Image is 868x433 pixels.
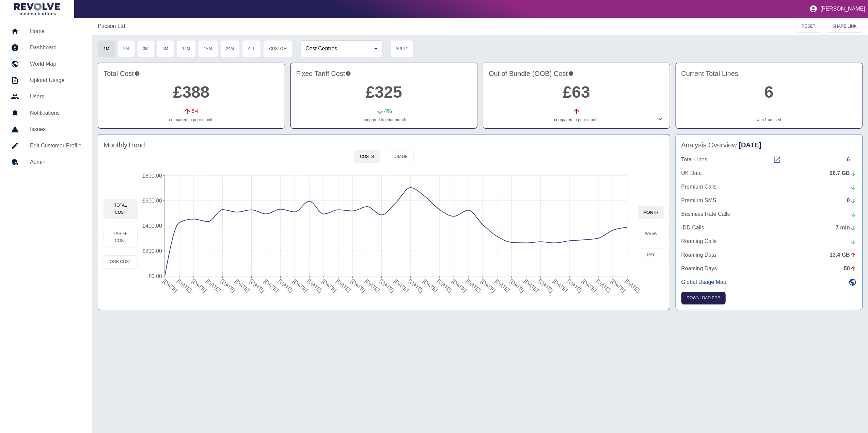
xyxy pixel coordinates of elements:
tspan: [DATE] [364,278,381,293]
a: Premium Calls [681,183,857,191]
a: Home [5,23,87,39]
p: Total Lines [681,156,708,164]
p: Premium SMS [681,196,716,205]
tspan: [DATE] [306,278,323,293]
button: Total Cost [104,199,138,219]
a: £388 [173,83,210,101]
button: Click here to download the most recent invoice. If the current month’s invoice is unavailable, th... [681,292,726,304]
p: compared to prior month [104,117,279,123]
div: 13.4 GB [830,251,857,259]
div: 50 [844,264,857,273]
button: 18M [198,40,218,57]
tspan: [DATE] [292,278,309,293]
button: week [638,227,664,240]
tspan: £400.00 [142,223,162,229]
a: 6 [764,83,774,101]
a: £63 [563,83,590,101]
tspan: [DATE] [393,278,410,293]
button: OOB Cost [104,255,138,269]
tspan: [DATE] [162,278,179,293]
button: Custom [263,40,293,57]
p: with unused [681,117,857,123]
h5: Home [30,27,81,35]
h4: Current Total Lines [681,68,857,79]
tspan: [DATE] [566,278,583,293]
h4: Monthly Trend [104,140,145,150]
h5: Issues [30,125,81,133]
a: Issues [5,121,87,138]
div: 6 [847,156,857,164]
tspan: [DATE] [508,278,525,293]
a: Premium SMS0 [681,196,857,205]
a: World Map [5,56,87,72]
tspan: [DATE] [479,278,496,293]
tspan: [DATE] [219,278,236,293]
button: Apply [391,40,413,57]
button: 2M [117,40,135,57]
a: Business Rate Calls [681,210,857,218]
a: £325 [366,83,402,101]
div: 0 [847,196,857,205]
tspan: [DATE] [537,278,554,293]
a: Admin [5,154,87,170]
tspan: [DATE] [494,278,511,293]
button: SHARE LINK [827,20,863,33]
a: Total Lines6 [681,156,857,164]
tspan: [DATE] [624,278,641,293]
p: Roaming Data [681,251,716,259]
tspan: [DATE] [465,278,482,293]
tspan: [DATE] [191,278,208,293]
tspan: [DATE] [234,278,251,293]
h5: Edit Customer Profile [30,142,81,150]
button: All [242,40,261,57]
h5: Upload Usage [30,76,81,84]
button: RESET [796,20,821,33]
h4: Analysis Overview [681,140,857,150]
button: 3M [137,40,155,57]
p: Roaming Calls [681,237,717,245]
button: day [638,248,664,261]
h5: Notifications [30,109,81,117]
h5: World Map [30,60,81,68]
tspan: £200.00 [142,248,162,254]
a: Pacson Ltd [98,22,125,30]
tspan: [DATE] [205,278,222,293]
a: Roaming Calls [681,237,857,245]
h4: Total Cost [104,68,279,79]
p: IDD Calls [681,224,705,232]
button: 1M [98,40,115,57]
p: Business Rate Calls [681,210,730,218]
tspan: [DATE] [320,278,337,293]
p: Global Usage Map [681,278,727,286]
a: 1 [765,117,767,123]
a: IDD Calls7 min [681,224,857,232]
tspan: [DATE] [176,278,193,293]
svg: This is the total charges incurred over 1 months [135,68,140,79]
span: [DATE] [739,141,761,149]
button: Tariff Cost [104,227,138,247]
button: 12M [176,40,196,57]
a: Users [5,89,87,105]
button: month [638,206,664,219]
h4: Out of Bundle (OOB) Cost [489,68,664,79]
h5: Dashboard [30,44,81,52]
a: Roaming Data13.4 GB [681,251,857,259]
button: [PERSON_NAME] [807,2,868,16]
svg: Costs outside of your fixed tariff [568,68,574,79]
a: Roaming Days50 [681,264,857,273]
tspan: [DATE] [422,278,439,293]
button: Costs [354,150,380,163]
a: Edit Customer Profile [5,138,87,154]
a: UK Data28.7 GB [681,169,857,177]
button: 24M [220,40,240,57]
tspan: [DATE] [277,278,294,293]
p: [PERSON_NAME] [820,6,865,12]
tspan: [DATE] [523,278,540,293]
p: 6 % [191,107,199,115]
h4: Fixed Tariff Cost [296,68,472,79]
button: Usage [388,150,414,163]
tspan: £0.00 [148,273,162,279]
a: Notifications [5,105,87,121]
img: Logo [14,3,60,15]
